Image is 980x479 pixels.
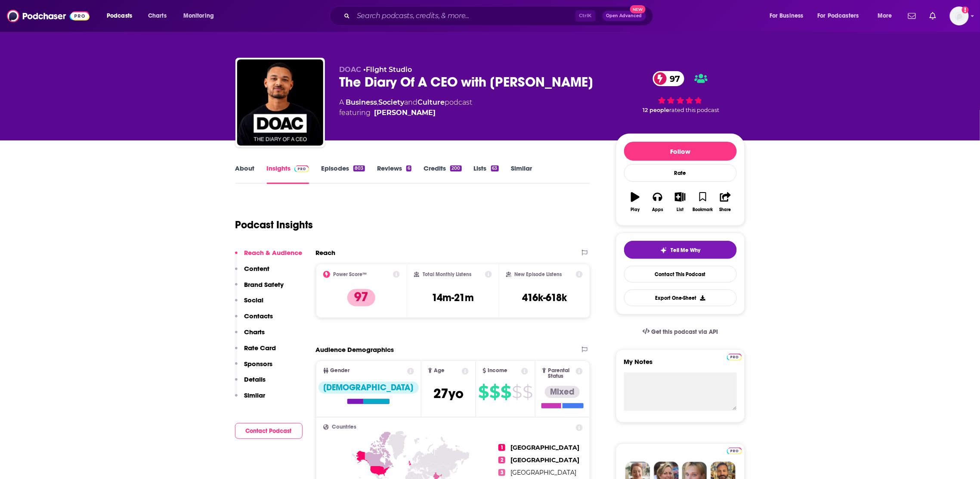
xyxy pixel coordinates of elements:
[235,218,313,231] h1: Podcast Insights
[630,5,646,13] span: New
[651,328,718,336] span: Get this podcast via API
[624,164,737,182] div: Rate
[405,98,418,106] span: and
[926,9,940,23] a: Show notifications dropdown
[244,328,265,336] p: Charts
[498,457,505,463] span: 2
[720,207,731,212] div: Share
[244,375,266,383] p: Details
[235,375,266,391] button: Details
[235,423,303,439] button: Contact Podcast
[7,8,90,24] a: Podchaser - Follow, Share and Rate Podcasts
[418,98,445,106] a: Culture
[235,264,270,280] button: Content
[353,9,575,23] input: Search podcasts, credits, & more...
[491,165,499,171] div: 63
[727,354,742,361] img: Podchaser Pro
[474,164,499,184] a: Lists63
[294,165,309,172] img: Podchaser Pro
[636,321,725,342] a: Get this podcast via API
[340,65,362,74] span: DOAC
[377,98,379,106] span: ,
[177,9,225,23] button: open menu
[107,10,132,22] span: Podcasts
[905,9,919,23] a: Show notifications dropdown
[510,469,576,476] span: [GEOGRAPHIC_DATA]
[606,14,642,18] span: Open Advanced
[812,9,872,23] button: open menu
[321,164,365,184] a: Episodes803
[340,97,473,118] div: A podcast
[235,360,273,376] button: Sponsors
[332,424,357,430] span: Countries
[652,207,663,212] div: Apps
[603,11,646,21] button: Open AdvancedNew
[692,187,714,218] button: Bookmark
[235,164,255,184] a: About
[575,10,596,22] span: Ctrl K
[183,10,214,22] span: Monitoring
[669,107,719,113] span: rated this podcast
[624,187,646,218] button: Play
[101,9,143,23] button: open menu
[244,249,303,257] p: Reach & Audience
[522,291,567,304] h3: 416k-618k
[727,446,742,454] a: Pro website
[244,391,266,399] p: Similar
[501,385,511,399] span: $
[338,6,662,26] div: Search podcasts, credits, & more...
[624,142,737,161] button: Follow
[432,291,474,304] h3: 14m-21m
[353,165,365,171] div: 803
[235,391,266,407] button: Similar
[244,264,270,273] p: Content
[235,312,273,328] button: Contacts
[334,271,367,277] h2: Power Score™
[434,368,445,373] span: Age
[770,10,804,22] span: For Business
[366,65,412,74] a: Flight Studio
[624,289,737,306] button: Export One-Sheet
[235,296,264,312] button: Social
[244,280,284,289] p: Brand Safety
[727,448,742,454] img: Podchaser Pro
[377,164,411,184] a: Reviews6
[374,108,436,118] a: Steven Bartlett
[235,344,276,360] button: Rate Card
[316,345,394,354] h2: Audience Demographics
[624,241,737,259] button: tell me why sparkleTell Me Why
[511,164,532,184] a: Similar
[450,165,461,171] div: 200
[962,6,969,13] svg: Add a profile image
[818,10,859,22] span: For Podcasters
[424,164,461,184] a: Credits200
[764,9,814,23] button: open menu
[692,207,713,212] div: Bookmark
[510,444,579,451] span: [GEOGRAPHIC_DATA]
[653,71,685,86] a: 97
[244,344,276,352] p: Rate Card
[522,385,532,399] span: $
[662,71,685,86] span: 97
[244,312,273,320] p: Contacts
[433,385,464,402] span: 27 yo
[235,249,303,264] button: Reach & Audience
[347,289,375,306] p: 97
[318,382,419,394] div: [DEMOGRAPHIC_DATA]
[624,358,737,373] label: My Notes
[406,165,411,171] div: 6
[235,328,265,344] button: Charts
[423,271,471,277] h2: Total Monthly Listens
[631,207,640,212] div: Play
[515,271,562,277] h2: New Episode Listens
[346,98,377,106] a: Business
[950,6,969,25] span: Logged in as LindaBurns
[237,59,323,146] img: The Diary Of A CEO with Steven Bartlett
[878,10,892,22] span: More
[364,65,412,74] span: •
[548,368,575,379] span: Parental Status
[872,9,903,23] button: open menu
[379,98,405,106] a: Society
[671,247,700,254] span: Tell Me Why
